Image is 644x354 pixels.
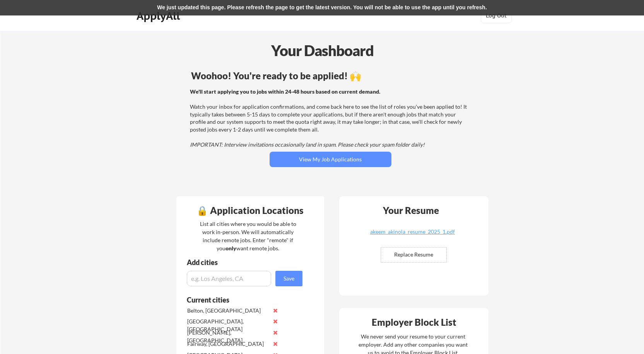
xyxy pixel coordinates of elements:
div: Woohoo! You're ready to be applied! 🙌 [191,71,470,80]
strong: We'll start applying you to jobs within 24-48 hours based on current demand. [190,88,380,95]
input: e.g. Los Angeles, CA [187,271,271,286]
div: 🔒 Application Locations [178,206,322,215]
a: akeem_akinola_resume_2025_1.pdf [367,229,459,241]
div: ApplyAll [137,9,182,22]
div: Your Dashboard [1,39,644,62]
div: List all cities where you would be able to work in-person. We will automatically include remote j... [195,220,301,252]
em: IMPORTANT: Interview invitations occasionally land in spam. Please check your spam folder daily! [190,141,425,148]
div: Add cities [187,259,304,266]
div: Belton, [GEOGRAPHIC_DATA] [187,307,269,315]
div: akeem_akinola_resume_2025_1.pdf [367,229,459,234]
div: Employer Block List [342,318,486,327]
button: Log Out [481,8,512,23]
button: Save [275,271,302,286]
div: Your Resume [373,206,449,215]
div: [PERSON_NAME], [GEOGRAPHIC_DATA] [187,329,269,344]
div: [GEOGRAPHIC_DATA], [GEOGRAPHIC_DATA] [187,318,269,333]
div: Fairway, [GEOGRAPHIC_DATA] [187,340,269,348]
button: View My Job Applications [270,152,391,167]
strong: only [225,245,236,251]
div: Current cities [187,296,294,303]
div: Watch your inbox for application confirmations, and come back here to see the list of roles you'v... [190,88,469,149]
